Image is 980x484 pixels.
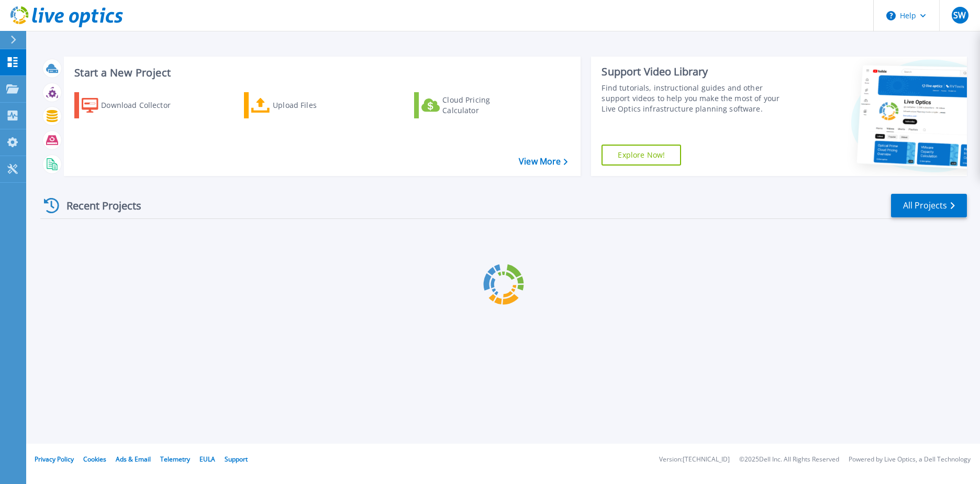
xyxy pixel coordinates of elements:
div: Support Video Library [602,65,793,79]
a: Telemetry [160,455,190,464]
a: Cookies [83,455,106,464]
h3: Start a New Project [74,67,567,79]
a: Ads & Email [116,455,151,464]
li: Powered by Live Optics, a Dell Technology [849,456,971,463]
span: SW [953,11,966,19]
div: Recent Projects [40,193,155,218]
a: Explore Now! [602,145,681,166]
div: Download Collector [101,95,185,116]
div: Find tutorials, instructional guides and other support videos to help you make the most of your L... [602,83,793,114]
a: EULA [199,455,215,464]
div: Upload Files [273,95,357,116]
a: Download Collector [74,92,191,118]
a: Privacy Policy [35,455,74,464]
a: Support [225,455,248,464]
div: Cloud Pricing Calculator [442,95,526,116]
a: Cloud Pricing Calculator [414,92,531,118]
a: Upload Files [244,92,361,118]
li: © 2025 Dell Inc. All Rights Reserved [739,456,839,463]
a: All Projects [891,194,967,217]
li: Version: [TECHNICAL_ID] [659,456,730,463]
a: View More [519,157,567,167]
